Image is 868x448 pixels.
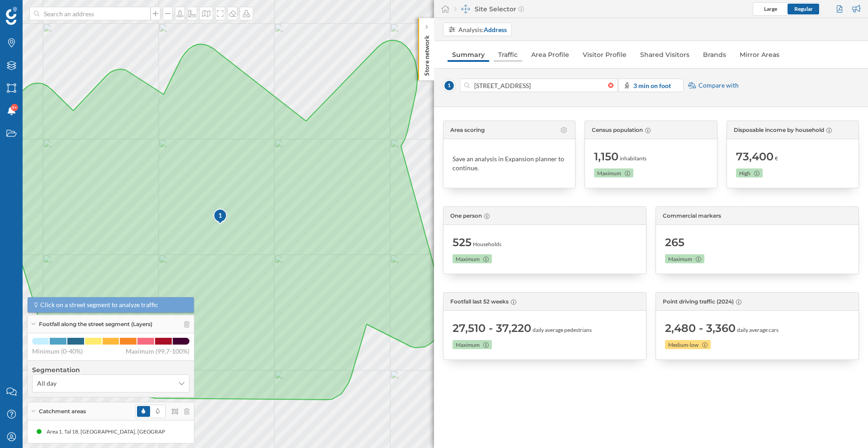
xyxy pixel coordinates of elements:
[12,103,17,112] span: 9+
[45,427,223,436] div: Area 1. Tal 18, [GEOGRAPHIC_DATA], [GEOGRAPHIC_DATA] (3' On foot)
[636,47,694,62] a: Shared Visitors
[794,5,813,12] span: Regular
[448,47,489,62] a: Summary
[594,149,618,164] span: 1,150
[734,126,824,134] span: Disposable income by household
[454,5,524,14] div: Site Selector
[19,6,52,14] span: Support
[739,169,750,177] span: High
[37,379,57,388] span: All day
[443,79,455,92] span: 1
[663,212,721,220] span: Commercial markers
[597,169,621,177] span: Maximum
[453,321,531,336] span: 27,510 - 37,220
[456,341,480,349] span: Maximum
[213,208,226,224] div: 1
[422,32,431,76] p: Store network
[213,208,228,226] img: pois-map-marker.svg
[453,154,566,173] div: Save an analysis in Expansion planner to continue.
[737,326,778,334] span: daily average cars
[458,25,507,34] div: Analysis:
[668,255,692,263] span: Maximum
[533,326,592,334] span: daily average pedestrians
[735,47,784,62] a: Mirror Areas
[213,211,228,220] div: 1
[6,7,17,25] img: Geoblink Logo
[32,347,83,356] span: Minimum (0-40%)
[527,47,574,62] a: Area Profile
[39,407,86,415] span: Catchment areas
[39,320,152,328] span: Footfall along the street segment (Layers)
[450,126,485,134] span: Area scoring
[578,47,631,62] a: Visitor Profile
[473,240,501,248] span: Households
[775,154,778,163] span: €
[461,5,470,14] img: dashboards-manager.svg
[453,235,472,250] span: 525
[494,47,522,62] a: Traffic
[633,82,671,89] strong: 3 min on foot
[40,300,158,309] span: Click on a street segment to analyze traffic
[456,255,480,263] span: Maximum
[698,81,739,90] span: Compare with
[450,212,482,220] span: One person
[620,154,646,163] span: inhabitants
[126,347,189,356] span: Maximum (99,7-100%)
[665,235,684,250] span: 265
[592,126,643,134] span: Census population
[736,149,774,164] span: 73,400
[764,5,777,12] span: Large
[668,341,698,349] span: Medium-low
[484,26,507,33] strong: Address
[450,298,509,306] span: Footfall last 52 weeks
[32,365,189,374] h4: Segmentation
[663,298,734,306] span: Point driving traffic (2024)
[698,47,731,62] a: Brands
[665,321,736,336] span: 2,480 - 3,360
